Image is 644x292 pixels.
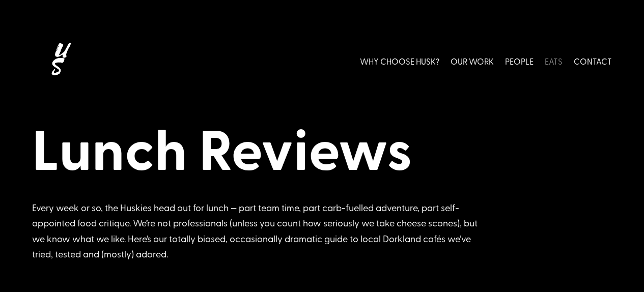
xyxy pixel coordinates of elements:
[32,114,612,187] h1: Lunch Reviews
[32,39,88,84] img: Husk logo
[574,39,612,84] a: CONTACT
[451,39,494,84] a: OUR WORK
[360,39,439,84] a: WHY CHOOSE HUSK?
[505,39,534,84] a: PEOPLE
[545,39,563,84] a: EATS
[32,200,490,262] div: Every week or so, the Huskies head out for lunch — part team time, part carb-fuelled adventure, p...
